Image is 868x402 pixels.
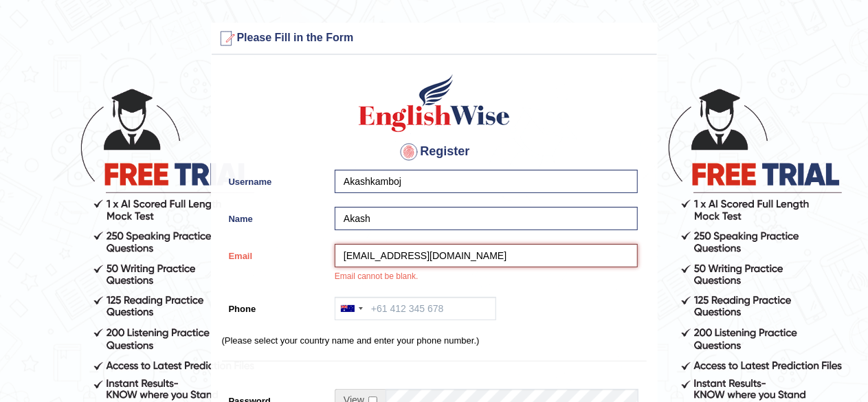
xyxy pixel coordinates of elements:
[222,334,647,347] p: (Please select your country name and enter your phone number.)
[222,207,329,225] label: Name
[222,244,329,263] label: Email
[335,297,496,320] input: +61 412 345 678
[222,170,329,188] label: Username
[335,298,367,320] div: Australia: +61
[222,141,647,163] h4: Register
[215,27,654,49] h3: Please Fill in the Form
[356,72,513,134] img: Logo of English Wise create a new account for intelligent practice with AI
[222,297,329,315] label: Phone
